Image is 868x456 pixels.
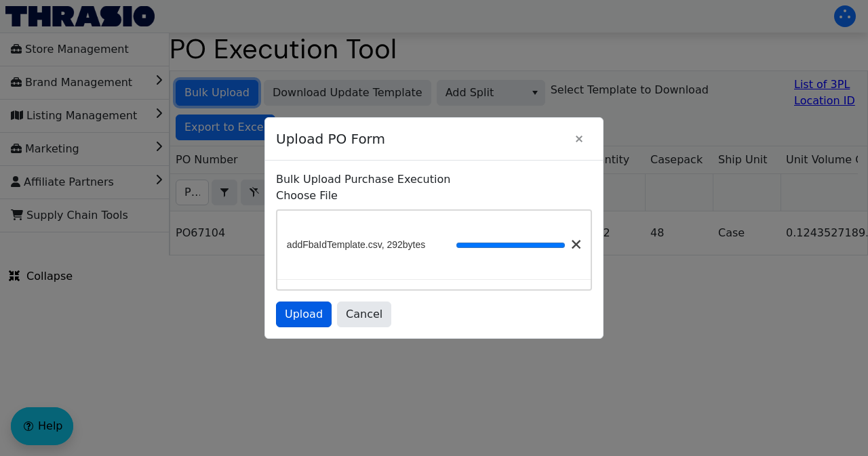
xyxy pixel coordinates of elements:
[276,188,592,204] label: Choose File
[337,302,391,327] button: Cancel
[346,306,382,323] span: Cancel
[566,126,592,152] button: Close
[276,302,332,327] button: Upload
[287,238,425,252] span: addFbaIdTemplate.csv, 292bytes
[276,122,566,156] span: Upload PO Form
[276,171,592,188] p: Bulk Upload Purchase Execution
[285,306,323,323] span: Upload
